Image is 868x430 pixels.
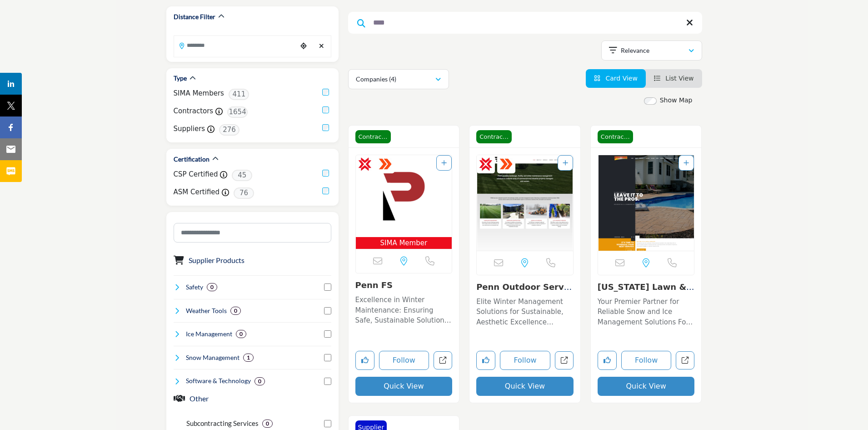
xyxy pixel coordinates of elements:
[555,351,574,370] a: Open penn-outdoor-services in new tab
[186,329,232,339] h4: Ice Management: Ice management involves the control, removal, and prevention of ice accumulation ...
[324,420,331,427] input: Select Subcontracting Services checkbox
[174,223,331,243] input: Search Category
[219,124,239,136] span: 276
[434,351,452,370] a: Open penn-outdoor-services in new tab
[174,88,224,99] label: SIMA Members
[476,130,512,144] span: Contractor
[598,155,694,251] a: Open Listing in new tab
[234,308,237,314] b: 0
[598,377,695,396] button: Quick View
[598,155,694,251] img: Pennsylvania Lawn & Landscape
[355,130,391,144] span: Contractor
[379,157,392,171] img: ASM Certified Badge Icon
[324,354,331,361] input: Select Snow Management checkbox
[322,124,329,131] input: Suppliers checkbox
[324,307,331,314] input: Select Weather Tools checkbox
[601,40,702,61] button: Relevance
[605,75,637,82] span: Card View
[477,155,573,251] a: Open Listing in new tab
[247,354,250,361] b: 1
[355,295,453,326] p: Excellence in Winter Maintenance: Ensuring Safe, Sustainable Solutions for All Your Snow and Ice ...
[324,330,331,338] input: Select Ice Management checkbox
[227,106,248,118] span: 1654
[232,170,252,181] span: 45
[186,283,203,292] h4: Safety: Safety refers to the measures, practices, and protocols implemented to protect individual...
[322,187,329,194] input: ASM Certified checkbox
[322,89,329,96] input: SIMA Members checkbox
[476,282,572,302] a: Penn Outdoor Service...
[243,354,254,362] div: 1 Results For Snow Management
[500,351,550,370] button: Follow
[230,307,241,315] div: 0 Results For Weather Tools
[598,351,617,370] button: Like listing
[683,159,689,167] a: Add To List
[229,89,249,100] span: 411
[210,284,214,290] b: 0
[234,187,254,199] span: 76
[563,159,568,167] a: Add To List
[174,106,214,116] label: Contractors
[174,155,210,164] h2: Certification
[174,124,205,134] label: Suppliers
[324,283,331,291] input: Select Safety checkbox
[356,155,452,249] a: Open Listing in new tab
[258,378,261,384] b: 0
[676,351,694,370] a: Open pennsylvania-lawn-landscape in new tab
[621,351,672,370] button: Follow
[476,351,495,370] button: Like listing
[598,294,695,328] a: Your Premier Partner for Reliable Snow and Ice Management Solutions For over three decades, this ...
[665,75,693,82] span: List View
[186,418,259,429] p: Subcontracting Services: Subcontracting Services
[174,74,187,83] h2: Type
[358,157,372,171] img: CSP Certified Badge Icon
[236,330,246,338] div: 0 Results For Ice Management
[315,36,329,56] div: Clear search location
[355,280,453,290] h3: Penn FS
[355,280,393,290] a: Penn FS
[660,96,693,105] label: Show Map
[358,238,450,248] span: SIMA Member
[186,376,251,385] h4: Software & Technology: Software & Technology encompasses the development, implementation, and use...
[186,353,239,362] h4: Snow Management: Snow management involves the removal, relocation, and mitigation of snow accumul...
[594,75,638,82] a: View Card
[476,282,574,292] h3: Penn Outdoor Services
[654,75,694,82] a: View List
[477,155,573,251] img: Penn Outdoor Services
[379,351,429,370] button: Follow
[207,283,217,291] div: 0 Results For Safety
[189,255,244,266] button: Supplier Products
[355,293,453,326] a: Excellence in Winter Maintenance: Ensuring Safe, Sustainable Solutions for All Your Snow and Ice ...
[348,12,702,34] input: Search Keyword
[174,169,218,180] label: CSP Certified
[441,159,447,167] a: Add To List
[621,46,649,55] p: Relevance
[356,75,396,84] p: Companies (4)
[598,282,695,292] h3: Pennsylvania Lawn & Landscape
[239,331,243,337] b: 0
[355,377,453,396] button: Quick View
[476,294,574,328] a: Elite Winter Management Solutions for Sustainable, Aesthetic Excellence Specializing in snow and ...
[262,420,273,428] div: 0 Results For Subcontracting Services
[355,351,374,370] button: Like listing
[174,187,220,197] label: ASM Certified
[297,36,310,56] div: Choose your current location
[186,306,227,315] h4: Weather Tools: Weather Tools refer to instruments, software, and technologies used to monitor, pr...
[476,377,574,396] button: Quick View
[476,297,574,328] p: Elite Winter Management Solutions for Sustainable, Aesthetic Excellence Specializing in snow and ...
[266,420,269,427] b: 0
[586,69,646,88] li: Card View
[324,378,331,385] input: Select Software & Technology checkbox
[356,155,452,237] img: Penn FS
[348,69,449,89] button: Companies (4)
[598,282,694,302] a: [US_STATE] Lawn & ...
[499,157,513,171] img: ASM Certified Badge Icon
[190,393,209,404] button: Other
[598,297,695,328] p: Your Premier Partner for Reliable Snow and Ice Management Solutions For over three decades, this ...
[598,130,633,144] span: Contractor
[174,36,297,54] input: Search Location
[479,157,493,171] img: CSP Certified Badge Icon
[254,377,265,385] div: 0 Results For Software & Technology
[174,12,215,21] h2: Distance Filter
